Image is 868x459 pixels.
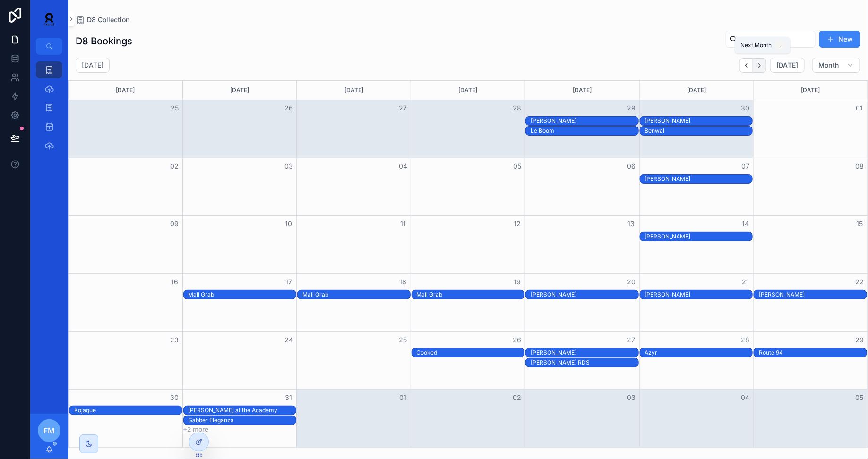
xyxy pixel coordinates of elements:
div: Azyr [645,348,753,357]
div: Mall Grab [417,290,524,299]
div: Jeff Mills [531,348,638,357]
div: Josh Baker [645,290,753,299]
div: Mall Grab [189,290,296,299]
button: 04 [397,161,409,172]
button: 18 [397,276,409,288]
button: 15 [854,218,865,229]
button: 24 [283,334,294,346]
div: Route 94 [759,349,867,357]
div: Route 94 [759,348,867,357]
button: 16 [169,276,180,288]
div: Patrick Topping [531,290,638,299]
button: 12 [511,218,523,229]
div: Cooked [417,348,524,357]
div: Benwal [645,127,753,135]
button: 10 [283,218,294,229]
div: Gabber Eleganza [189,416,296,425]
button: 26 [511,334,523,346]
button: 25 [169,102,180,114]
div: Mall Grab [302,291,410,298]
div: [PERSON_NAME] [759,291,867,298]
button: 14 [739,218,751,229]
button: 28 [739,334,751,346]
span: FM [43,425,55,436]
div: DJ Seinfeld [645,175,753,183]
div: [PERSON_NAME] [531,291,638,298]
div: Mall Grab [189,291,296,298]
div: Ben Klock [645,117,753,125]
button: Month [812,58,860,73]
div: [PERSON_NAME] [645,291,753,298]
button: 19 [511,276,523,288]
div: [DATE] [184,81,295,100]
div: [DATE] [70,81,181,100]
div: Cooked [417,349,524,357]
div: Max Dean at the Academy [189,406,296,415]
button: 03 [283,161,294,172]
button: 22 [854,276,865,288]
button: New [819,31,860,48]
button: 20 [626,276,637,288]
button: 05 [511,161,523,172]
button: 01 [397,392,409,403]
div: Mall Grab [417,291,524,298]
div: [PERSON_NAME] RDS [531,359,638,366]
button: 23 [169,334,180,346]
button: 21 [739,276,751,288]
div: [PERSON_NAME] [645,233,753,240]
span: Next Month [740,42,772,49]
div: [PERSON_NAME] [531,117,638,125]
div: Mall Grab [302,290,410,299]
button: 02 [169,161,180,172]
button: 01 [854,102,865,114]
button: 02 [511,392,523,403]
button: 27 [626,334,637,346]
h2: [DATE] [82,60,103,70]
div: Le Boom [531,127,638,135]
div: [PERSON_NAME] [645,175,753,183]
div: Gabber Eleganza [189,416,296,424]
button: 27 [397,102,409,114]
img: App logo [38,11,60,26]
button: 30 [739,102,751,114]
span: [DATE] [776,61,799,69]
button: 17 [283,276,294,288]
button: 08 [854,161,865,172]
button: 03 [626,392,637,403]
button: 04 [739,392,751,403]
div: Le Boom [531,127,638,135]
div: [PERSON_NAME] at the Academy [189,407,296,414]
button: 30 [169,392,180,403]
h1: D8 Bookings [76,34,132,48]
div: Boris Brejcha RDS [531,358,638,367]
div: [DATE] [298,81,409,100]
div: [DATE] [413,81,524,100]
button: 26 [283,102,294,114]
button: +2 more [183,425,209,433]
div: Charlie Sparks [759,290,867,299]
button: 11 [397,218,409,229]
button: 07 [739,161,751,172]
button: 29 [626,102,637,114]
button: 13 [626,218,637,229]
div: Azyr [645,349,753,357]
button: [DATE] [770,58,805,73]
button: 29 [854,334,865,346]
button: 05 [854,392,865,403]
div: [PERSON_NAME] [531,349,638,357]
button: 31 [283,392,294,403]
span: Month [818,61,839,69]
button: Back [739,58,753,73]
a: D8 Collection [76,15,129,25]
div: Month View [68,80,868,448]
div: Kojaque [74,407,182,414]
div: SOSA [531,117,638,125]
span: D8 Collection [87,15,129,25]
span: . [776,42,784,49]
button: 06 [626,161,637,172]
button: Next [753,58,766,73]
div: Benwal [645,127,753,135]
div: Kojaque [74,406,182,415]
div: scrollable content [30,55,68,166]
